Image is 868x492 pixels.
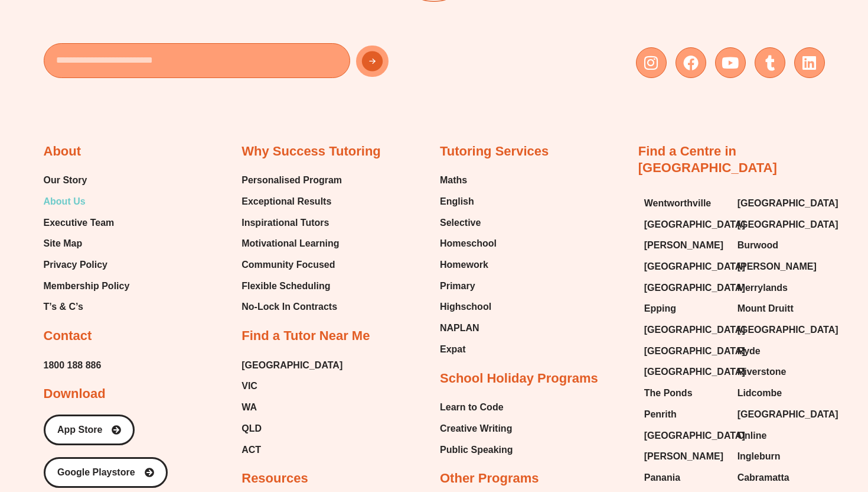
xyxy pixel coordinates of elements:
[242,235,342,253] a: Motivational Learning
[440,171,467,189] span: Maths
[644,300,726,318] a: Epping
[738,321,838,339] span: [GEOGRAPHIC_DATA]
[638,144,777,176] a: Find a Centre in [GEOGRAPHIC_DATA]
[242,420,342,438] a: QLD
[644,427,726,445] a: [GEOGRAPHIC_DATA]
[644,384,693,402] span: The Ponds
[242,298,342,316] a: No-Lock In Contracts
[738,258,819,276] a: [PERSON_NAME]
[44,235,130,253] a: Site Map
[242,235,339,253] span: Motivational Learning
[44,256,130,274] a: Privacy Policy
[738,300,819,318] a: Mount Druitt
[644,237,723,254] span: [PERSON_NAME]
[242,277,330,295] span: Flexible Scheduling
[242,171,342,189] a: Personalised Program
[44,357,102,374] a: 1800 188 886
[242,441,342,459] a: ACT
[644,448,723,465] span: [PERSON_NAME]
[644,469,680,487] span: Panania
[644,258,745,276] span: [GEOGRAPHIC_DATA]
[644,279,726,297] a: [GEOGRAPHIC_DATA]
[44,214,115,232] span: Executive Team
[738,342,761,360] span: Ryde
[44,171,87,189] span: Our Story
[644,279,745,297] span: [GEOGRAPHIC_DATA]
[665,358,868,492] iframe: Chat Widget
[242,470,308,487] h2: Resources
[242,357,342,374] a: [GEOGRAPHIC_DATA]
[738,279,819,297] a: Merrylands
[644,363,726,381] a: [GEOGRAPHIC_DATA]
[644,427,745,445] span: [GEOGRAPHIC_DATA]
[440,235,497,253] a: Homeschool
[44,415,135,445] a: App Store
[440,277,497,295] a: Primary
[738,321,819,339] a: [GEOGRAPHIC_DATA]
[738,237,778,254] span: Burwood
[440,319,497,337] a: NAPLAN
[440,298,491,316] span: Highschool
[440,277,475,295] span: Primary
[440,256,497,274] a: Homework
[644,195,712,212] span: Wentworthville
[738,216,838,234] span: [GEOGRAPHIC_DATA]
[44,328,92,345] h2: Contact
[440,214,497,232] a: Selective
[738,342,819,360] a: Ryde
[644,216,726,234] a: [GEOGRAPHIC_DATA]
[44,386,106,403] h2: Download
[44,235,83,253] span: Site Map
[44,457,168,488] a: Google Playstore
[242,277,342,295] a: Flexible Scheduling
[644,342,745,360] span: [GEOGRAPHIC_DATA]
[242,377,342,395] a: VIC
[644,469,726,487] a: Panania
[242,193,331,211] span: Exceptional Results
[738,237,819,254] a: Burwood
[44,277,130,295] a: Membership Policy
[44,193,130,211] a: About Us
[242,256,335,274] span: Community Focused
[242,399,257,416] span: WA
[44,298,130,316] a: T’s & C’s
[440,171,497,189] a: Maths
[644,300,676,318] span: Epping
[242,214,342,232] a: Inspirational Tutors
[242,193,342,211] a: Exceptional Results
[440,256,488,274] span: Homework
[440,193,474,211] span: English
[242,441,261,459] span: ACT
[44,143,81,160] h2: About
[440,399,513,416] a: Learn to Code
[440,193,497,211] a: English
[644,406,726,423] a: Penrith
[644,448,726,465] a: [PERSON_NAME]
[44,171,130,189] a: Our Story
[242,143,381,160] h2: Why Success Tutoring
[738,195,838,212] span: [GEOGRAPHIC_DATA]
[44,256,108,274] span: Privacy Policy
[242,214,329,232] span: Inspirational Tutors
[242,377,257,395] span: VIC
[44,214,130,232] a: Executive Team
[57,425,102,435] span: App Store
[738,195,819,212] a: [GEOGRAPHIC_DATA]
[440,420,512,438] span: Creative Writing
[44,193,86,211] span: About Us
[644,321,745,339] span: [GEOGRAPHIC_DATA]
[242,298,337,316] span: No-Lock In Contracts
[440,341,466,358] span: Expat
[440,399,504,416] span: Learn to Code
[440,214,481,232] span: Selective
[44,298,83,316] span: T’s & C’s
[644,258,726,276] a: [GEOGRAPHIC_DATA]
[440,441,513,459] a: Public Speaking
[644,321,726,339] a: [GEOGRAPHIC_DATA]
